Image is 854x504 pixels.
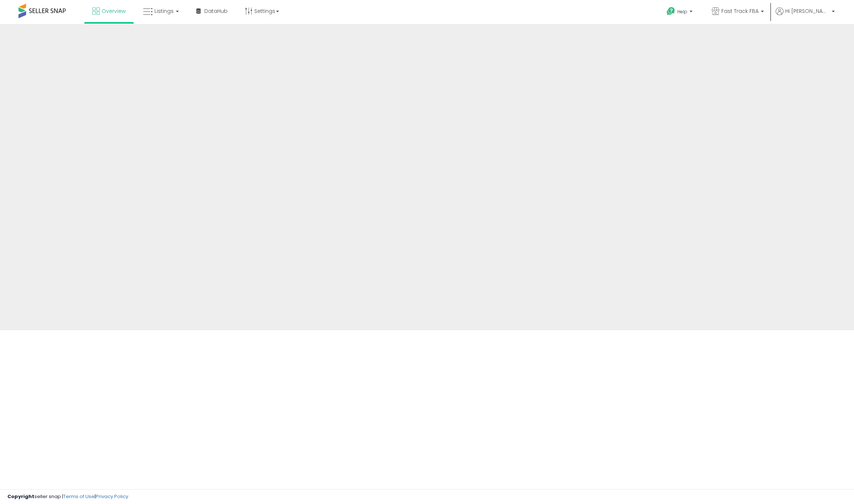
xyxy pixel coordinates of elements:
span: Help [677,8,687,15]
span: DataHub [204,7,228,15]
span: Overview [102,7,126,15]
span: Fast Track FBA [721,7,759,15]
a: Hi [PERSON_NAME] [776,7,835,24]
a: Help [661,1,700,24]
span: Hi [PERSON_NAME] [785,7,830,15]
i: Get Help [666,7,676,16]
span: Listings [154,7,174,15]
